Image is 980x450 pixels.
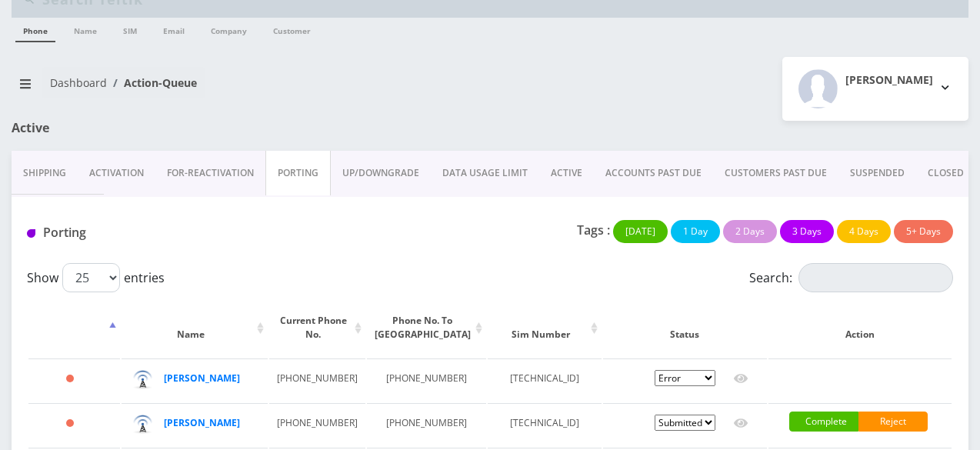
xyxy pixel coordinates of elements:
[27,229,35,238] img: Porting
[66,18,105,41] a: Name
[265,151,331,195] a: PORTING
[164,372,240,385] a: [PERSON_NAME]
[488,358,602,402] td: [TECHNICAL_ID]
[838,151,916,195] a: SUSPENDED
[27,225,320,240] h1: Porting
[50,75,107,90] a: Dashboard
[845,74,933,87] h2: [PERSON_NAME]
[916,151,975,195] a: CLOSED
[488,403,602,446] td: [TECHNICAL_ID]
[367,403,486,446] td: [PHONE_NUMBER]
[603,298,768,357] th: Status
[488,298,602,357] th: Sim Number: activate to sort column ascending
[780,220,834,243] button: 3 Days
[671,220,720,243] button: 1 Day
[798,263,953,292] input: Search:
[713,151,838,195] a: CUSTOMERS PAST DUE
[78,151,155,195] a: Activation
[613,220,668,243] button: [DATE]
[27,263,165,292] label: Show entries
[367,298,486,357] th: Phone No. To Port: activate to sort column ascending
[265,18,318,41] a: Customer
[768,298,952,357] th: Action
[62,263,120,292] select: Showentries
[15,18,55,42] a: Phone
[837,220,891,243] button: 4 Days
[539,151,594,195] a: ACTIVE
[331,151,431,195] a: UP/DOWNGRADE
[28,298,120,357] th: : activate to sort column descending
[431,151,539,195] a: DATA USAGE LIMIT
[723,220,777,243] button: 2 Days
[164,416,240,429] a: [PERSON_NAME]
[594,151,713,195] a: ACCOUNTS PAST DUE
[269,403,365,446] td: [PHONE_NUMBER]
[894,220,953,243] button: 5+ Days
[789,412,858,432] a: Complete
[269,358,365,402] td: [PHONE_NUMBER]
[155,151,265,195] a: FOR-REActivation
[782,57,968,121] button: [PERSON_NAME]
[12,121,315,135] h1: Active
[115,18,145,41] a: SIM
[107,75,197,91] li: Action-Queue
[269,298,365,357] th: Current Phone No.: activate to sort column ascending
[12,151,78,195] a: Shipping
[122,298,268,357] th: Name: activate to sort column ascending
[203,18,255,41] a: Company
[749,263,953,292] label: Search:
[12,67,478,111] nav: breadcrumb
[858,412,928,432] a: Reject
[155,18,192,41] a: Email
[577,221,610,239] p: Tags :
[367,358,486,402] td: [PHONE_NUMBER]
